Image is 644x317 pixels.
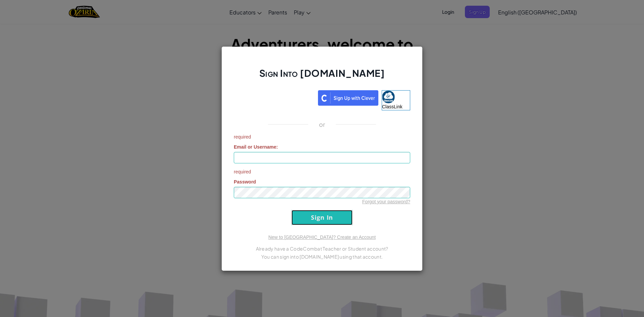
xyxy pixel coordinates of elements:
h2: Sign Into [DOMAIN_NAME] [234,67,410,86]
span: required [234,134,410,140]
span: required [234,168,410,175]
img: clever_sso_button@2x.png [318,90,378,106]
p: You can sign into [DOMAIN_NAME] using that account. [234,253,410,261]
img: classlink-logo-small.png [382,91,395,103]
p: or [319,120,325,128]
input: Sign In [291,210,353,225]
iframe: ปุ่มลงชื่อเข้าใช้ด้วย Google [230,90,318,104]
label: : [234,144,278,150]
a: New to [GEOGRAPHIC_DATA]? Create an Account [268,234,376,240]
a: Forgot your password? [362,199,410,204]
span: ClassLink [382,104,402,109]
span: Email or Username [234,144,276,150]
span: Password [234,179,256,184]
p: Already have a CodeCombat Teacher or Student account? [234,245,410,253]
